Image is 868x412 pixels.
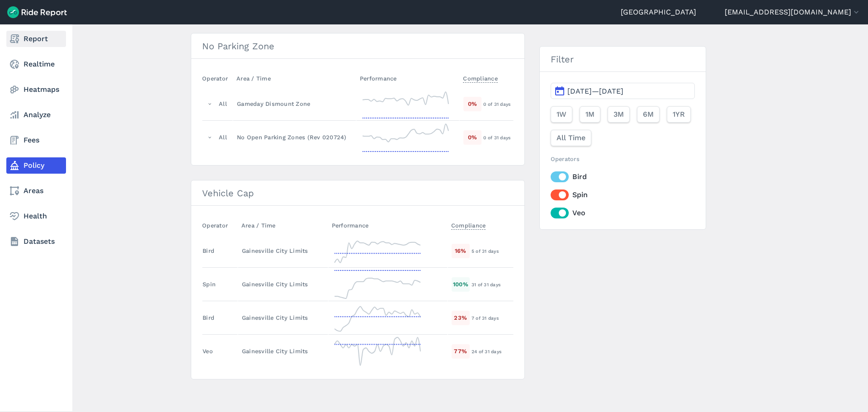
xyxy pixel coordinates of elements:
[551,171,695,182] label: Bird
[203,347,213,355] div: Veo
[673,109,685,120] span: 1YR
[242,347,324,355] div: Gainesville City Limits
[242,280,324,289] div: Gainesville City Limits
[608,106,630,123] button: 3M
[242,313,324,322] div: Gainesville City Limits
[472,347,513,355] div: 24 of 31 days
[580,106,600,123] button: 1M
[472,247,513,255] div: 5 of 31 days
[557,133,585,143] span: All Time
[6,233,66,250] a: Datasets
[637,106,660,123] button: 6M
[567,87,623,95] span: [DATE]—[DATE]
[472,314,513,322] div: 7 of 31 days
[472,280,513,289] div: 31 of 31 days
[451,219,486,230] span: Compliance
[202,70,233,87] th: Operator
[237,99,352,108] div: Gameday Dismount Zone
[551,106,572,123] button: 1W
[6,56,66,72] a: Realtime
[643,109,654,120] span: 6M
[6,81,66,98] a: Heatmaps
[463,97,481,111] div: 0 %
[6,157,66,174] a: Policy
[621,7,696,18] a: [GEOGRAPHIC_DATA]
[6,183,66,199] a: Areas
[483,100,513,108] div: 0 of 31 days
[328,217,448,234] th: Performance
[452,344,470,358] div: 77 %
[6,31,66,47] a: Report
[540,47,706,72] h3: Filter
[191,33,524,59] h3: No Parking Zone
[463,130,481,144] div: 0 %
[483,133,513,142] div: 0 of 31 days
[557,109,566,120] span: 1W
[7,6,67,18] img: Ride Report
[452,244,470,258] div: 16 %
[238,217,328,234] th: Area / Time
[452,277,470,291] div: 100 %
[551,156,580,162] span: Operators
[6,132,66,148] a: Fees
[585,109,594,120] span: 1M
[219,133,227,142] div: All
[551,189,695,200] label: Spin
[551,208,695,218] label: Veo
[463,72,498,83] span: Compliance
[237,133,352,142] div: No Open Parking Zones (Rev 020724)
[551,130,591,146] button: All Time
[452,311,470,325] div: 23 %
[203,246,214,255] div: Bird
[725,7,861,18] button: [EMAIL_ADDRESS][DOMAIN_NAME]
[219,99,227,108] div: All
[233,70,356,87] th: Area / Time
[356,70,459,87] th: Performance
[242,246,324,255] div: Gainesville City Limits
[613,109,624,120] span: 3M
[202,217,238,234] th: Operator
[6,107,66,123] a: Analyze
[6,208,66,224] a: Health
[203,280,216,289] div: Spin
[191,180,524,206] h3: Vehicle Cap
[203,313,214,322] div: Bird
[551,83,695,99] button: [DATE]—[DATE]
[667,106,691,123] button: 1YR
